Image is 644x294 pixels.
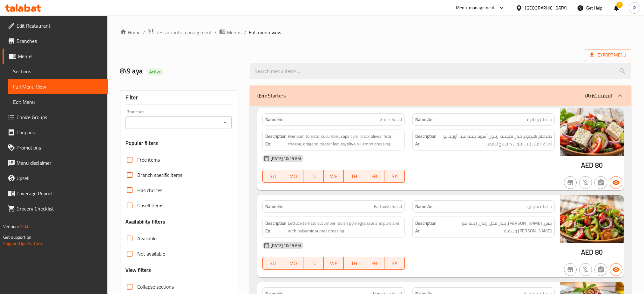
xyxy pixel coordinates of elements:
[579,176,592,189] button: Purchased item
[17,113,103,121] span: Choice Groups
[415,219,437,235] strong: Description Ar:
[13,98,103,106] span: Edit Menu
[585,92,612,99] p: المقبلات
[633,4,636,11] span: P
[249,29,281,36] span: Full menu view
[125,218,165,225] h3: Availability filters
[265,219,287,235] strong: Description En:
[13,68,103,75] span: Sections
[3,155,108,170] a: Menu disclaimer
[585,91,594,100] b: (Ar):
[227,29,241,36] span: Menus
[137,202,163,209] span: Upsell items
[590,51,626,59] span: Export Menu
[288,219,402,235] span: Lettuce tomato cucumber radish pomegranate and purslane with balsamic sumac dressing
[439,219,552,235] span: خس، طماطم، خيار، فجل، رمان، رجلة مع دريسنج بلسميك وسماق
[364,170,384,183] button: FR
[137,250,165,257] span: Not available
[147,69,163,75] span: Active
[3,222,19,231] span: Version:
[346,172,362,181] span: TH
[415,203,432,210] strong: Name Ar:
[415,132,437,148] strong: Description Ar:
[137,186,162,194] span: Has choices
[262,170,283,183] button: SU
[579,263,592,276] button: Purchased item
[137,235,157,242] span: Available
[268,156,303,162] span: [DATE] 10:29 AM
[581,159,593,171] span: AED
[610,263,622,276] button: Available
[244,29,246,36] li: /
[3,110,108,125] a: Choice Groups
[265,203,283,210] strong: Name En:
[3,49,108,64] a: Menus
[17,37,103,45] span: Branches
[3,170,108,186] a: Upsell
[595,159,603,171] span: 80
[324,257,344,270] button: WE
[120,29,140,36] a: Home
[147,68,163,76] div: Active
[306,259,321,268] span: TU
[415,116,432,123] strong: Name Ar:
[125,266,151,274] h3: View filters
[125,139,232,147] h3: Popular filters
[344,170,364,183] button: TH
[283,170,303,183] button: MO
[17,22,103,30] span: Edit Restaurant
[148,28,212,37] a: Restaurants management
[17,205,103,212] span: Grocery Checklist
[527,203,552,210] span: سلطة فتوش
[8,79,108,94] a: Full Menu View
[137,171,182,179] span: Branch specific items
[585,49,631,61] span: Export Menu
[3,186,108,201] a: Coverage Report
[286,172,301,181] span: MO
[18,52,103,60] span: Menus
[324,170,344,183] button: WE
[346,259,362,268] span: TH
[306,172,321,181] span: TU
[344,257,364,270] button: TH
[143,29,145,36] li: /
[155,29,212,36] span: Restaurants management
[564,176,577,189] button: Not branch specific item
[387,259,402,268] span: SA
[17,190,103,197] span: Coverage Report
[265,172,281,181] span: SU
[214,29,217,36] li: /
[525,4,567,11] div: [GEOGRAPHIC_DATA]
[581,246,593,258] span: AED
[380,116,402,123] span: Greek Salad
[527,116,552,123] span: سلطة يونانية
[384,257,405,270] button: SA
[456,4,495,12] div: Menu-management
[8,94,108,110] a: Edit Menu
[265,116,283,123] strong: Name En:
[594,263,607,276] button: Not has choices
[3,239,44,248] a: Support.OpsPlatform
[220,118,229,127] button: Open
[257,92,286,99] p: Starters
[120,28,631,37] nav: breadcrumb
[564,263,577,276] button: Not branch specific item
[265,132,287,148] strong: Description En:
[17,159,103,167] span: Menu disclaimer
[262,257,283,270] button: SU
[384,170,405,183] button: SA
[219,28,241,37] a: Menus
[560,108,624,156] img: Greek_Salad638929428952628902.jpg
[3,33,108,49] a: Branches
[560,195,624,243] img: Fattoush_Salad638929428971070220.jpg
[364,257,384,270] button: FR
[594,176,607,189] button: Not has choices
[610,176,622,189] button: Available
[367,259,382,268] span: FR
[326,259,342,268] span: WE
[595,246,603,258] span: 80
[125,91,232,104] div: Filter
[438,132,552,148] span: طماطم هيرلوم، خيار، فليفله، زيتون أسود، جبنة فيتا، أوريجانو، أوراق زعتر، زيت زيتون، دريسبج ليمون
[17,129,103,136] span: Coupons
[326,172,342,181] span: WE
